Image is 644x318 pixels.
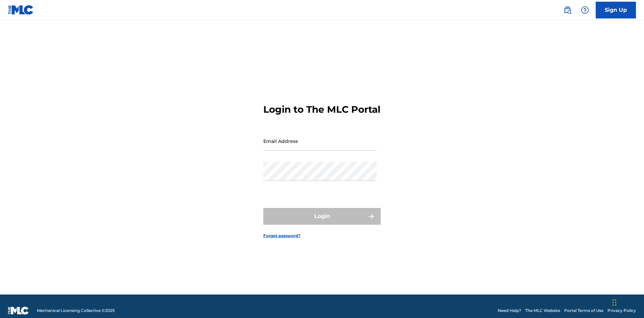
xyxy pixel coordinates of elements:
div: Drag [612,293,616,313]
a: Privacy Policy [607,308,636,314]
iframe: Chat Widget [610,286,644,318]
a: Need Help? [498,308,521,314]
img: help [581,6,589,14]
a: Sign Up [596,2,636,18]
a: Forgot password? [263,233,301,239]
a: Portal Terms of Use [564,308,603,314]
h3: Login to The MLC Portal [263,104,380,115]
img: MLC Logo [8,5,34,15]
a: The MLC Website [525,308,560,314]
span: Mechanical Licensing Collective © 2025 [37,308,115,314]
a: Public Search [561,3,574,17]
div: Help [578,3,592,17]
img: search [563,6,572,14]
img: logo [8,307,29,315]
